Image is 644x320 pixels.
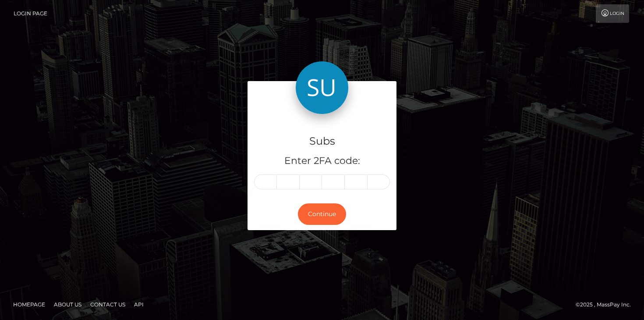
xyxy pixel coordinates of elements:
a: Homepage [10,298,49,311]
a: API [131,298,147,311]
h5: Enter 2FA code: [254,154,390,168]
a: About Us [50,298,85,311]
a: Login [596,4,629,23]
a: Contact Us [87,298,129,311]
div: © 2025 , MassPay Inc. [576,300,637,309]
a: Login Page [14,4,47,23]
img: Subs [296,61,348,114]
button: Continue [298,203,346,225]
h4: Subs [254,134,390,149]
